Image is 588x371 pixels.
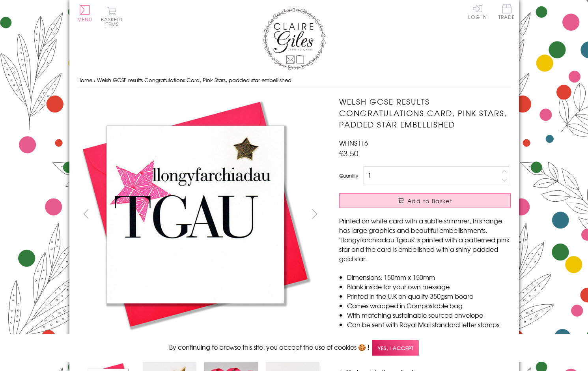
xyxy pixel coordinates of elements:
span: Menu [77,16,93,23]
a: Trade [498,4,515,21]
button: next [306,205,323,223]
li: Dimensions: 150mm x 150mm [347,272,511,282]
img: Welsh GCSE results Congratulations Card, Pink Stars, padded star embellished [77,96,314,333]
li: Printed in the U.K on quality 350gsm board [347,291,511,301]
a: Home [77,76,92,84]
nav: breadcrumbs [77,72,511,88]
button: Add to Basket [339,193,511,208]
button: Menu [77,5,93,22]
li: With matching sustainable sourced envelope [347,310,511,320]
a: Log In [468,4,487,19]
h1: Welsh GCSE results Congratulations Card, Pink Stars, padded star embellished [339,96,511,130]
span: WHNS116 [339,138,368,148]
span: 0 items [105,16,123,28]
label: Quantity [339,172,358,179]
span: Yes, I accept [372,340,419,356]
span: Trade [498,4,515,19]
button: Basket0 items [101,6,123,26]
span: Welsh GCSE results Congratulations Card, Pink Stars, padded star embellished [97,76,291,84]
li: Can be sent with Royal Mail standard letter stamps [347,320,511,329]
button: prev [77,205,95,223]
span: Add to Basket [407,197,452,205]
img: Claire Giles Greetings Cards [263,8,326,70]
li: Blank inside for your own message [347,282,511,291]
p: Printed on white card with a subtle shimmer, this range has large graphics and beautiful embellis... [339,216,511,263]
span: › [94,76,95,84]
span: £3.50 [339,148,358,159]
li: Comes wrapped in Compostable bag [347,301,511,310]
